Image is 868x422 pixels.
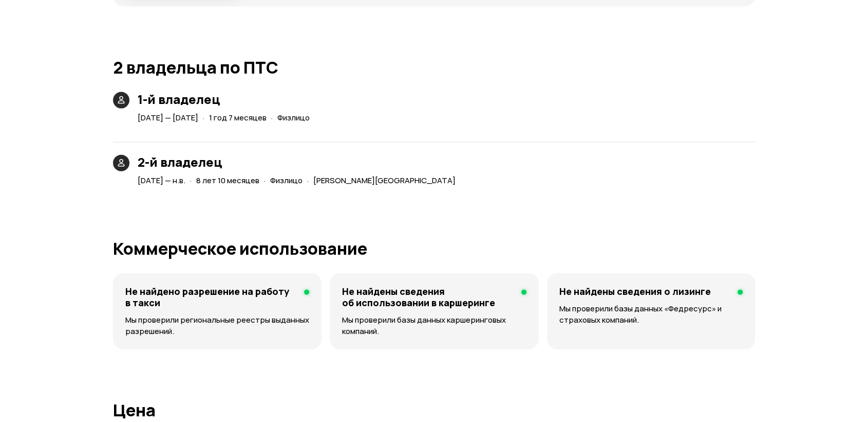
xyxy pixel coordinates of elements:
span: [DATE] — [DATE] [138,112,198,123]
p: Мы проверили региональные реестры выданных разрешений. [125,314,309,337]
p: Мы проверили базы данных каршеринговых компаний. [342,314,526,337]
h4: Не найдены сведения о лизинге [559,286,711,297]
h4: Не найдены сведения об использовании в каршеринге [342,286,513,308]
h1: Цена [113,401,755,419]
span: · [202,109,205,126]
span: Физлицо [277,112,310,123]
span: [PERSON_NAME][GEOGRAPHIC_DATA] [313,175,456,186]
span: · [190,172,192,189]
span: 8 лет 10 месяцев [196,175,259,186]
h1: 2 владельца по ПТС [113,58,755,77]
h1: Коммерческое использование [113,239,755,258]
h3: 1-й владелец [138,92,314,107]
h3: 2-й владелец [138,155,460,169]
span: 1 год 7 месяцев [209,112,267,123]
span: · [271,109,273,126]
span: [DATE] — н.в. [138,175,185,186]
span: · [307,172,309,189]
p: Мы проверили базы данных «Федресурс» и страховых компаний. [559,303,743,326]
span: Физлицо [270,175,303,186]
span: · [263,172,266,189]
h4: Не найдено разрешение на работу в такси [125,286,296,308]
